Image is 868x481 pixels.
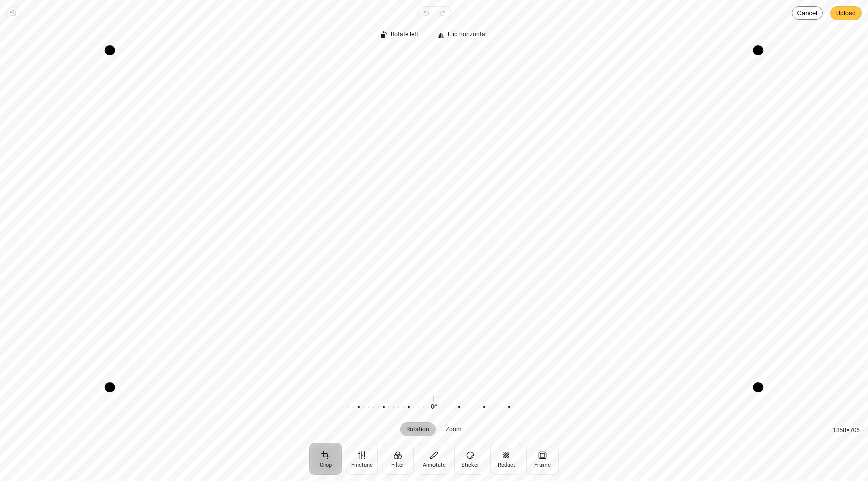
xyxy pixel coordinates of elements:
[382,443,414,475] button: Filter
[418,443,450,475] button: Annotate
[448,31,487,38] span: Flip horizontal
[753,382,763,392] div: Drag corner br
[309,443,342,475] button: Crop
[110,45,758,55] div: Drag edge t
[391,31,418,38] span: Rotate left
[400,422,436,436] button: Rotation
[376,28,424,42] button: Rotate left
[753,45,763,55] div: Drag corner tr
[792,6,823,20] button: Cancel
[454,443,486,475] button: Sticker
[753,50,763,387] div: Drag edge r
[346,443,378,475] button: Finetune
[830,6,862,20] button: Upload
[110,382,758,392] div: Drag edge b
[105,45,115,55] div: Drag corner tl
[836,7,856,19] span: Upload
[432,28,493,42] button: Flip horizontal
[105,50,115,387] div: Drag edge l
[526,443,559,475] button: Frame
[406,426,429,432] span: Rotation
[440,422,468,436] button: Zoom
[105,382,115,392] div: Drag corner bl
[446,426,462,432] span: Zoom
[490,443,522,475] button: Redact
